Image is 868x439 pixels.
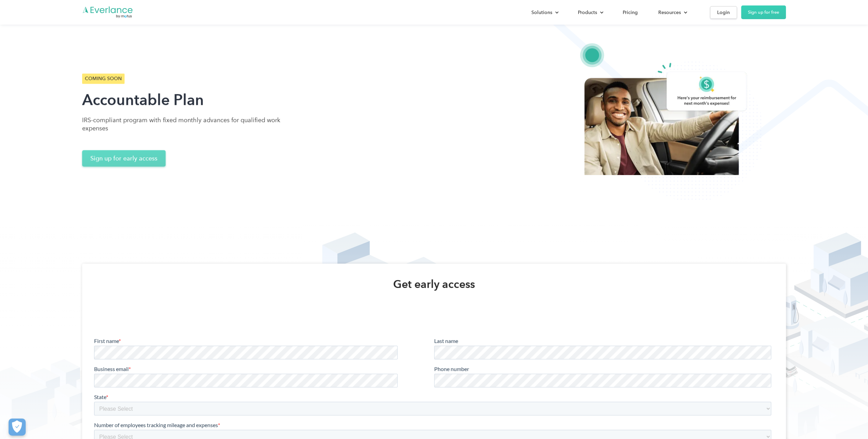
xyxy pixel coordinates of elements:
[578,8,597,17] div: Products
[717,8,730,17] div: Login
[658,8,681,17] div: Resources
[616,6,645,18] a: Pricing
[524,6,564,18] div: Solutions
[9,418,26,436] button: Cookies Settings
[82,116,285,133] p: IRS-compliant program with fixed monthly advances for qualified work expenses
[651,6,693,18] div: Resources
[82,6,133,19] a: Go to homepage
[85,76,122,81] p: COMING SOON
[623,8,638,17] div: Pricing
[571,6,609,18] div: Products
[393,277,475,291] h2: Get early access
[741,5,786,19] a: Sign up for free
[82,150,166,167] a: Sign up for early access
[531,8,552,17] div: Solutions
[82,91,308,110] h1: Accountable Plan
[710,6,737,19] a: Login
